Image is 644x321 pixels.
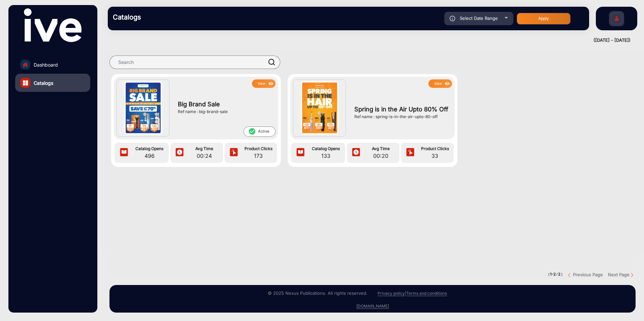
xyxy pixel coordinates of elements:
img: icon [450,16,455,21]
img: prodSearch.svg [268,59,275,65]
span: Big Brand Sale [178,100,272,109]
a: Dashboard [15,56,90,74]
span: Avg Time [363,146,398,152]
span: Catalogs [34,79,53,86]
small: © 2025 Nexus Publications. All rights reserved. [268,290,367,296]
a: Terms and conditions [406,291,447,296]
button: Viewicon [428,79,452,88]
strong: Next Page [608,272,630,277]
span: Spring is in the Air Upto 80% Off [354,105,449,114]
button: Apply [517,13,571,25]
span: Catalog Opens [132,146,167,152]
a: | [405,291,406,296]
span: 00:24 [187,152,221,160]
span: Product Clicks [418,146,452,152]
img: previous button [568,273,573,278]
img: icon [267,80,275,87]
img: icon [295,148,305,158]
div: ([DATE] - [DATE]) [101,37,631,44]
img: icon [174,148,185,158]
button: Viewicon [252,79,276,88]
a: Privacy policy [378,291,405,296]
a: [DOMAIN_NAME] [356,304,389,309]
span: 173 [241,152,276,160]
span: 00:20 [363,152,398,160]
a: Catalogs [15,74,90,92]
img: vmg-logo [24,8,81,42]
span: Avg Time [187,146,221,152]
img: Big Brand Sale [124,81,162,135]
span: 133 [308,152,344,160]
strong: Previous Page [573,272,603,277]
div: Ref name : spring-is-in-the-air-upto-80-off [354,114,449,120]
img: icon [229,148,239,158]
span: Catalog Opens [308,146,344,152]
img: Sign%20Up.svg [610,8,624,31]
span: Product Clicks [241,146,276,152]
img: Spring is in the Air Upto 80% Off [301,81,339,135]
img: icon [444,80,451,87]
img: icon [119,148,129,158]
span: 33 [418,152,452,160]
strong: 2 [558,272,560,277]
mat-icon: check_circle [248,128,256,135]
strong: 1-2 [550,272,556,277]
img: icon [351,148,361,158]
img: catalog [23,80,28,85]
span: Active [244,127,276,137]
span: 496 [132,152,167,160]
pre: ( / ) [548,272,563,278]
img: Next button [630,273,635,278]
span: Dashboard [34,61,58,68]
img: icon [405,148,415,158]
div: Ref name : big-brand-sale [178,109,272,115]
img: home [22,62,28,68]
input: Search [109,56,280,69]
span: Select Date Range [460,15,498,21]
h3: Catalogs [113,13,207,21]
